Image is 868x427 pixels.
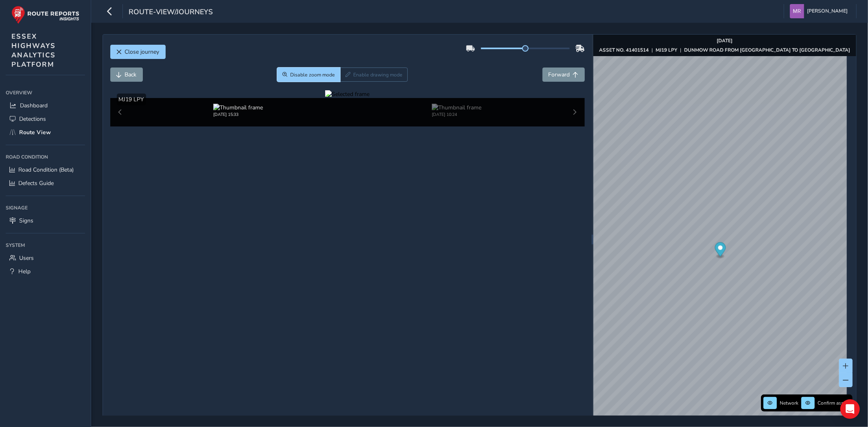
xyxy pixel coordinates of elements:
[432,111,481,118] div: [DATE] 10:24
[840,399,860,419] div: Open Intercom Messenger
[6,214,85,227] a: Signs
[818,400,850,406] span: Confirm assets
[6,163,85,176] a: Road Condition (Beta)
[19,129,51,136] span: Route View
[18,268,31,275] span: Help
[790,4,851,18] button: [PERSON_NAME]
[6,112,85,126] a: Detections
[6,87,85,99] div: Overview
[20,102,48,109] span: Dashboard
[790,4,804,18] img: diamond-layout
[715,242,726,259] div: Map marker
[110,45,166,59] button: Close journey
[290,72,335,78] span: Disable zoom mode
[780,400,798,406] span: Network
[717,37,733,44] strong: [DATE]
[277,68,340,82] button: Zoom
[125,48,160,56] span: Close journey
[6,202,85,214] div: Signage
[542,68,585,82] button: Forward
[19,217,33,224] span: Signs
[599,47,851,53] div: | |
[6,126,85,139] a: Route View
[18,179,54,187] span: Defects Guide
[11,6,79,24] img: rr logo
[432,104,481,111] img: Thumbnail frame
[213,111,263,118] div: [DATE] 15:33
[125,71,137,78] span: Back
[213,104,263,111] img: Thumbnail frame
[6,176,85,190] a: Defects Guide
[6,99,85,112] a: Dashboard
[110,68,143,82] button: Back
[19,254,34,262] span: Users
[6,251,85,265] a: Users
[129,7,213,18] span: route-view/journeys
[6,239,85,251] div: System
[549,71,570,78] span: Forward
[19,115,46,123] span: Detections
[6,151,85,163] div: Road Condition
[119,96,144,103] span: MJ19 LPY
[684,47,851,53] strong: DUNMOW ROAD FROM [GEOGRAPHIC_DATA] TO [GEOGRAPHIC_DATA]
[6,265,85,278] a: Help
[18,166,74,174] span: Road Condition (Beta)
[656,47,678,53] strong: MJ19 LPY
[807,4,848,18] span: [PERSON_NAME]
[11,32,56,69] span: ESSEX HIGHWAYS ANALYTICS PLATFORM
[599,47,649,53] strong: ASSET NO. 41401514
